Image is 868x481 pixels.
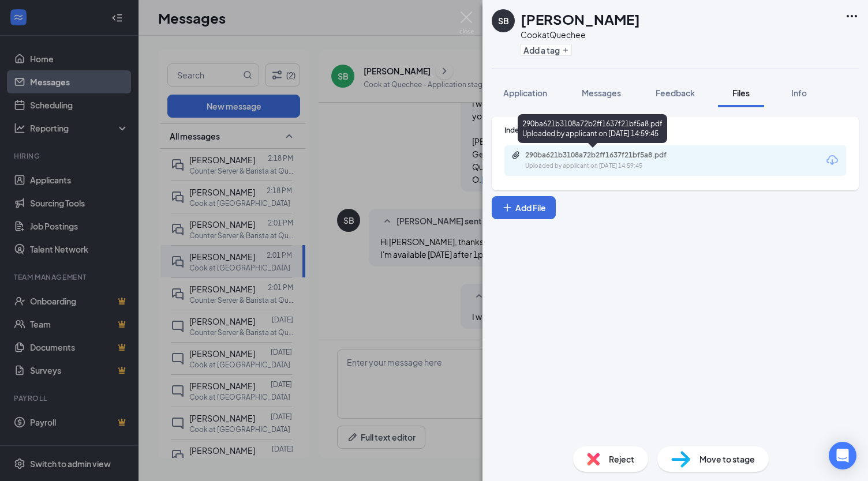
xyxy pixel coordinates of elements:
span: Reject [609,453,634,465]
span: Files [732,88,750,98]
span: Messages [582,88,621,98]
span: Feedback [656,88,695,98]
div: Cook at Quechee [521,29,640,40]
svg: Paperclip [511,151,521,160]
div: 290ba621b3108a72b2ff1637f21bf5a8.pdf [525,151,687,160]
span: Move to stage [699,453,755,465]
button: PlusAdd a tag [521,44,572,56]
svg: Plus [502,202,513,213]
button: Add FilePlus [492,196,556,219]
span: Info [791,88,807,98]
span: Application [503,88,547,98]
svg: Ellipses [845,9,859,23]
svg: Download [825,153,839,167]
div: 290ba621b3108a72b2ff1637f21bf5a8.pdf Uploaded by applicant on [DATE] 14:59:45 [518,114,667,143]
div: Indeed Resume [504,125,846,135]
svg: Plus [562,47,569,54]
div: Uploaded by applicant on [DATE] 14:59:45 [525,161,698,171]
div: SB [498,15,509,27]
div: Open Intercom Messenger [829,442,856,469]
a: Paperclip290ba621b3108a72b2ff1637f21bf5a8.pdfUploaded by applicant on [DATE] 14:59:45 [511,151,698,171]
h1: [PERSON_NAME] [521,9,640,29]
